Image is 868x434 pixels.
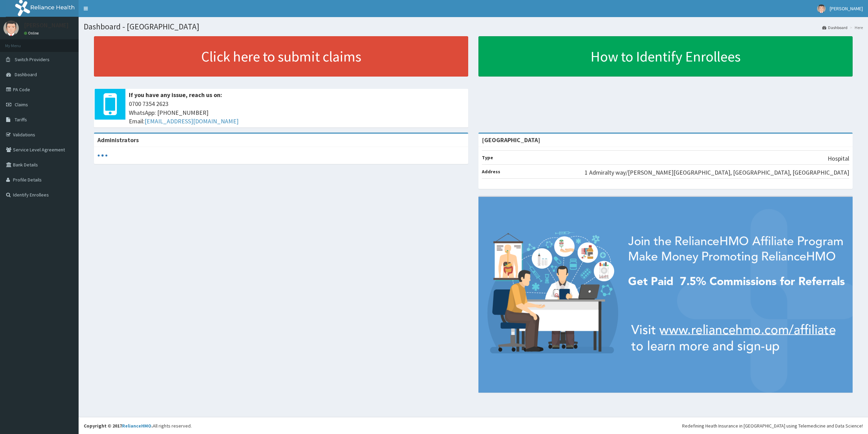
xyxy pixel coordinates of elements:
svg: audio-loading [97,150,108,161]
a: How to Identify Enrollees [478,36,853,77]
span: Tariffs [15,117,27,123]
strong: [GEOGRAPHIC_DATA] [482,136,540,144]
p: [PERSON_NAME] [24,22,69,28]
span: Switch Providers [15,56,50,63]
b: If you have any issue, reach us on: [129,91,222,99]
b: Administrators [97,136,139,144]
a: Online [24,31,40,36]
li: Here [848,25,863,30]
a: Dashboard [822,25,847,30]
b: Type [482,154,493,161]
a: RelianceHMO [122,423,151,429]
p: 1 Admiralty way/[PERSON_NAME][GEOGRAPHIC_DATA], [GEOGRAPHIC_DATA], [GEOGRAPHIC_DATA] [585,168,849,177]
span: [PERSON_NAME] [830,5,863,12]
span: Dashboard [15,71,37,78]
img: User Image [3,21,19,36]
a: [EMAIL_ADDRESS][DOMAIN_NAME] [145,117,239,125]
h1: Dashboard - [GEOGRAPHIC_DATA] [84,22,863,31]
div: Redefining Heath Insurance in [GEOGRAPHIC_DATA] using Telemedicine and Data Science! [682,422,863,429]
b: Address [482,168,500,175]
span: Claims [15,101,28,108]
strong: Copyright © 2017 . [84,423,153,429]
img: provider-team-banner.png [478,197,853,393]
a: Click here to submit claims [94,36,468,77]
p: Hospital [828,154,849,163]
span: 0700 7354 2623 WhatsApp: [PHONE_NUMBER] Email: [129,99,465,126]
img: User Image [817,4,826,13]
